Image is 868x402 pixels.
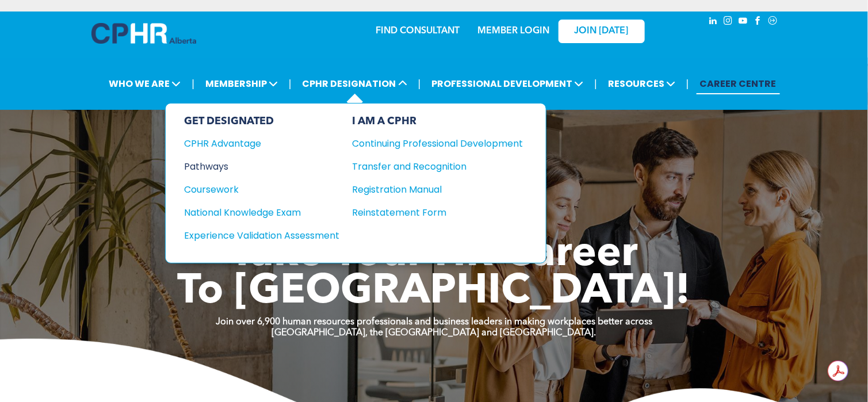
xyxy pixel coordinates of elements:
[91,23,196,44] img: A blue and white logo for cp alberta
[352,205,506,220] div: Reinstatement Form
[352,182,523,197] a: Registration Manual
[184,182,339,197] a: Coursework
[184,159,324,174] div: Pathways
[707,14,720,30] a: linkedin
[184,115,339,128] div: GET DESIGNATED
[477,26,549,36] a: MEMBER LOGIN
[289,72,292,95] li: |
[352,182,506,197] div: Registration Manual
[272,328,596,338] strong: [GEOGRAPHIC_DATA], the [GEOGRAPHIC_DATA] and [GEOGRAPHIC_DATA].
[737,14,750,30] a: youtube
[352,205,523,220] a: Reinstatement Form
[376,26,460,36] a: FIND CONSULTANT
[352,115,523,128] div: I AM A CPHR
[418,72,421,95] li: |
[184,182,324,197] div: Coursework
[352,159,506,174] div: Transfer and Recognition
[686,72,689,95] li: |
[105,73,184,94] span: WHO WE ARE
[184,228,324,243] div: Experience Validation Assessment
[605,73,679,94] span: RESOURCES
[202,73,281,94] span: MEMBERSHIP
[184,205,324,220] div: National Knowledge Exam
[184,136,339,151] a: CPHR Advantage
[559,20,645,43] a: JOIN [DATE]
[216,317,652,327] strong: Join over 6,900 human resources professionals and business leaders in making workplaces better ac...
[697,73,780,94] a: CAREER CENTRE
[192,72,194,95] li: |
[299,73,411,94] span: CPHR DESIGNATION
[352,159,523,174] a: Transfer and Recognition
[767,14,779,30] a: Social network
[178,271,691,313] span: To [GEOGRAPHIC_DATA]!
[184,159,339,174] a: Pathways
[184,228,339,243] a: Experience Validation Assessment
[352,136,506,151] div: Continuing Professional Development
[722,14,735,30] a: instagram
[752,14,764,30] a: facebook
[352,136,523,151] a: Continuing Professional Development
[575,26,629,37] span: JOIN [DATE]
[184,205,339,220] a: National Knowledge Exam
[594,72,597,95] li: |
[428,73,587,94] span: PROFESSIONAL DEVELOPMENT
[184,136,324,151] div: CPHR Advantage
